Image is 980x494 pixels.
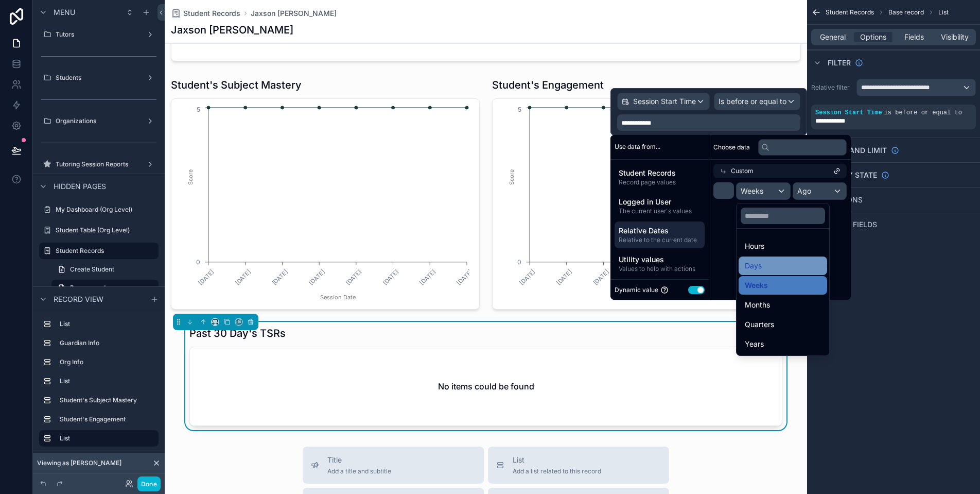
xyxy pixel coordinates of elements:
span: Base record [888,8,924,16]
label: Students [56,74,142,82]
label: Tutoring Session Reports [56,160,142,168]
a: Organizations [39,113,159,129]
a: Student Records [39,243,159,259]
span: Student Records [826,8,874,16]
span: Menu [54,7,75,18]
label: Student's Engagement [60,415,154,423]
label: Guardian Info [60,339,154,347]
span: Viewing as [PERSON_NAME] [37,459,121,467]
span: Quarters [745,318,774,331]
span: Create Student [70,265,114,274]
span: General [820,32,846,42]
span: Add a list related to this record [513,467,601,475]
label: List [60,434,150,442]
label: Organizations [56,117,142,125]
h1: Jaxson [PERSON_NAME] [171,23,293,37]
span: Student Records [183,8,240,19]
a: Student Records [171,8,240,19]
span: Visibility [941,32,969,42]
span: Hours [745,240,764,252]
span: Filter [828,58,851,68]
span: Session Start Time [815,109,882,116]
span: Add a title and subtitle [327,467,391,475]
a: Create Student [51,261,159,278]
span: Empty state [828,170,877,180]
label: Student Table (Org Level) [56,226,156,234]
span: Is before or equal to [719,96,786,107]
span: Years [745,338,764,350]
h1: Past 30 Day's TSRs [189,326,286,340]
a: Student Table (Org Level) [39,222,159,239]
span: List [938,8,949,16]
span: Months [745,299,770,311]
span: Weeks [745,279,768,292]
label: Student Records [56,247,152,255]
button: Session Start Time [617,93,710,110]
span: Fields [904,32,924,42]
label: List [60,320,154,328]
span: List [513,455,601,465]
h2: No items could be found [438,380,534,393]
label: Org Info [60,358,154,366]
span: Base record [70,284,106,292]
span: is before or equal to [884,109,962,116]
span: Record view [54,294,103,304]
span: Session Start Time [633,96,696,107]
span: Filter fields [828,219,877,230]
a: Tutoring Session Reports [39,156,159,173]
button: ListAdd a list related to this record [488,447,669,484]
a: Jaxson [PERSON_NAME] [251,8,337,19]
button: Is before or equal to [714,93,800,110]
label: Tutors [56,30,142,39]
label: Relative filter [811,83,852,92]
a: Tutors [39,26,159,43]
a: Students [39,70,159,86]
a: Base record [51,280,159,296]
span: Hidden pages [54,181,106,192]
span: Days [745,260,762,272]
div: scrollable content [33,311,165,457]
label: Student's Subject Mastery [60,396,154,404]
label: My Dashboard (Org Level) [56,206,156,214]
span: Options [860,32,886,42]
button: Done [137,476,161,491]
span: Sort And Limit [828,145,887,156]
a: My Dashboard (Org Level) [39,201,159,218]
span: Title [327,455,391,465]
label: List [60,377,154,385]
button: TitleAdd a title and subtitle [303,447,484,484]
